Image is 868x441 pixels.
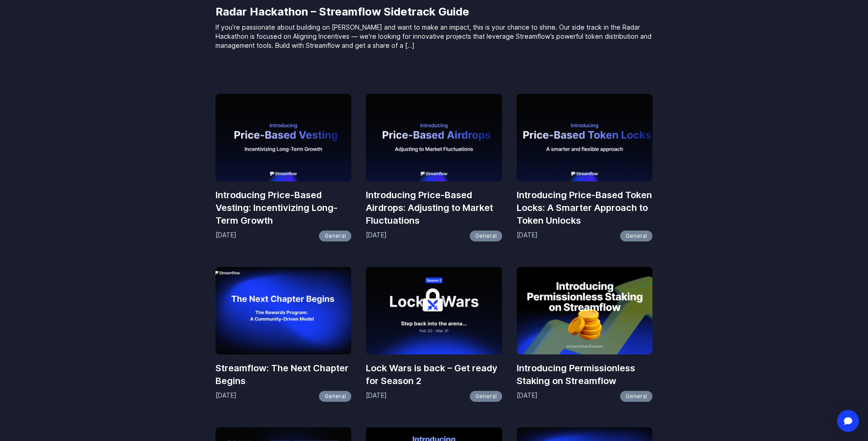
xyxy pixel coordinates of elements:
[366,231,387,241] p: [DATE]
[517,94,653,181] img: Introducing Price-Based Token Locks: A Smarter Approach to Token Unlocks
[620,391,652,402] a: General
[366,189,502,227] a: Introducing Price-Based Airdrops: Adjusting to Market Fluctuations
[837,410,859,432] div: Open Intercom Messenger
[470,231,502,241] a: General
[470,391,502,402] a: General
[216,231,236,241] p: [DATE]
[517,362,653,387] a: Introducing Permissionless Staking on Streamflow
[216,5,653,19] a: Radar Hackathon – Streamflow Sidetrack Guide
[319,391,351,402] a: General
[366,391,387,402] p: [DATE]
[620,231,652,241] a: General
[517,391,538,402] p: [DATE]
[216,391,236,402] p: [DATE]
[216,362,352,387] a: Streamflow: The Next Chapter Begins
[366,94,502,181] img: Introducing Price-Based Airdrops: Adjusting to Market Fluctuations
[216,267,352,354] img: Streamflow: The Next Chapter Begins
[366,267,502,354] img: Lock Wars is back – Get ready for Season 2
[517,267,653,354] img: Introducing Permissionless Staking on Streamflow
[216,94,352,181] img: Introducing Price-Based Vesting: Incentivizing Long-Term Growth
[517,189,653,227] a: Introducing Price-Based Token Locks: A Smarter Approach to Token Unlocks
[216,189,352,227] a: Introducing Price-Based Vesting: Incentivizing Long-Term Growth
[366,362,502,387] a: Lock Wars is back – Get ready for Season 2
[517,231,538,241] p: [DATE]
[319,231,351,241] a: General
[216,23,653,50] p: If you’re passionate about building on [PERSON_NAME] and want to make an impact, this is your cha...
